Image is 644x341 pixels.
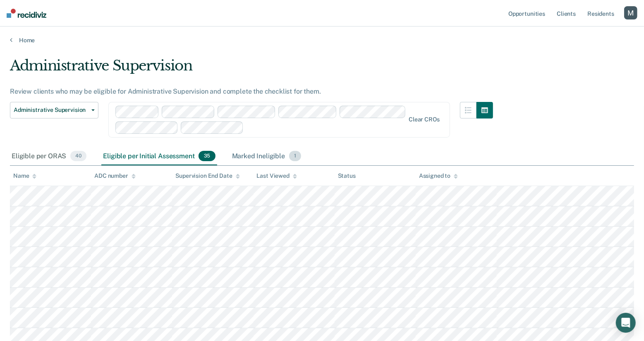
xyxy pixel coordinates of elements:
div: Last Viewed [257,172,297,179]
div: Marked Ineligible1 [230,148,303,166]
span: 40 [70,151,86,162]
div: Assigned to [419,172,458,179]
div: Eligible per ORAS40 [10,148,88,166]
div: Eligible per Initial Assessment35 [101,148,217,166]
button: Administrative Supervision [10,102,98,119]
div: Status [338,172,356,179]
div: Supervision End Date [175,172,239,179]
div: Review clients who may be eligible for Administrative Supervision and complete the checklist for ... [10,87,493,95]
div: ADC number [94,172,136,179]
div: Name [13,172,36,179]
div: Clear CROs [409,116,440,123]
img: Recidiviz [7,9,46,18]
a: Home [10,36,634,44]
span: 1 [289,151,301,162]
div: Open Intercom Messenger [616,313,636,333]
span: Administrative Supervision [14,106,88,114]
span: 35 [199,151,215,162]
div: Administrative Supervision [10,57,493,81]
